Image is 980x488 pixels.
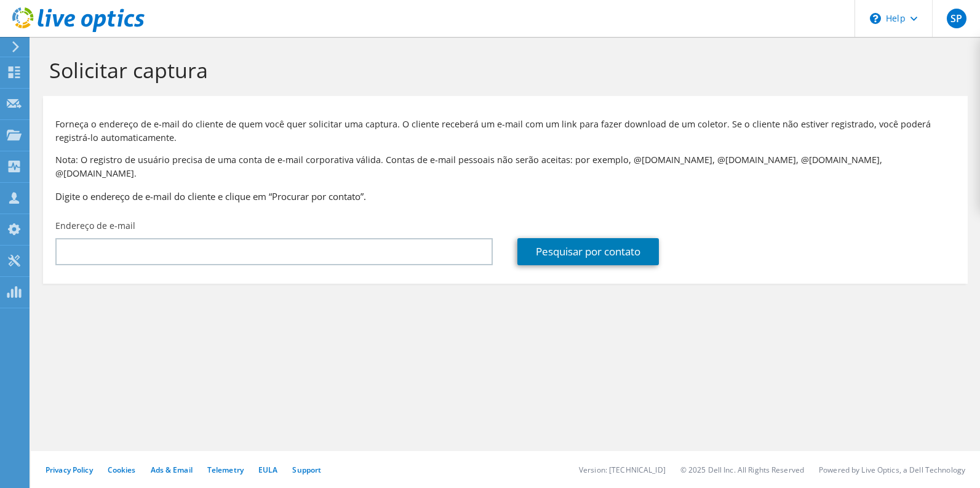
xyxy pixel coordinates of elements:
a: EULA [258,465,277,475]
a: Telemetry [207,465,244,475]
a: Support [292,465,321,475]
p: Nota: O registro de usuário precisa de uma conta de e-mail corporativa válida. Contas de e-mail p... [55,153,955,180]
a: Ads & Email [151,465,193,475]
li: Version: [TECHNICAL_ID] [579,465,666,475]
li: © 2025 Dell Inc. All Rights Reserved [680,465,804,475]
p: Forneça o endereço de e-mail do cliente de quem você quer solicitar uma captura. O cliente recebe... [55,118,955,145]
svg: \n [870,13,881,24]
span: SP [947,9,966,28]
a: Cookies [108,465,136,475]
label: Endereço de e-mail [55,220,135,232]
li: Powered by Live Optics, a Dell Technology [819,465,965,475]
a: Privacy Policy [46,465,93,475]
h1: Solicitar captura [49,57,955,83]
a: Pesquisar por contato [517,238,659,265]
h3: Digite o endereço de e-mail do cliente e clique em “Procurar por contato”. [55,190,955,203]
